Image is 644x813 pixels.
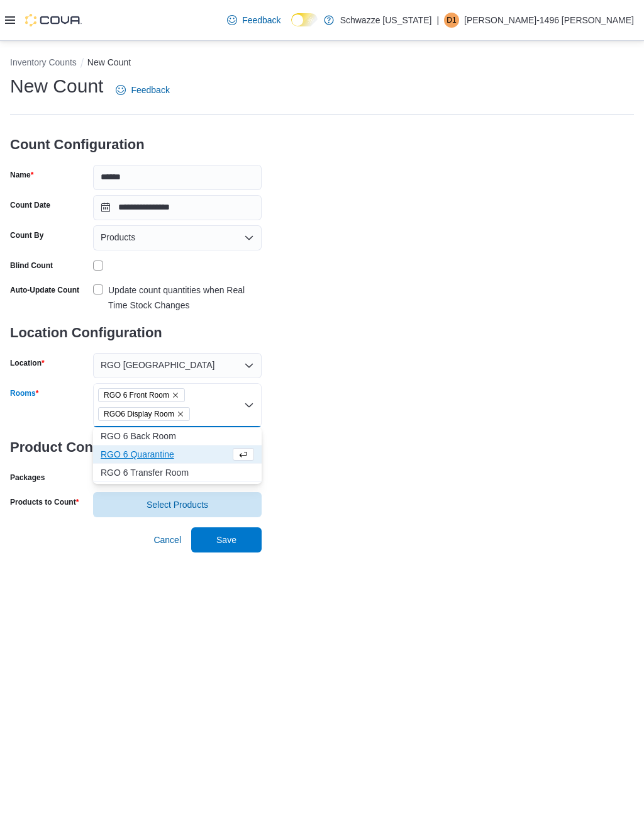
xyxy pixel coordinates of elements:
[10,473,45,483] label: Packages
[447,13,456,28] span: D1
[101,448,230,461] span: RGO 6 Quarantine
[25,14,82,26] img: Cova
[340,13,432,28] p: Schwazze [US_STATE]
[93,492,262,517] button: Select Products
[101,430,254,442] span: RGO 6 Back Room
[10,125,262,165] h3: Count Configuration
[10,285,79,295] label: Auto-Update Count
[436,13,439,28] p: |
[10,56,634,71] nav: An example of EuiBreadcrumbs
[172,391,179,399] button: Remove RGO 6 Front Room from selection in this group
[244,400,254,410] button: Close list of options
[10,230,43,240] label: Count By
[10,57,77,67] button: Inventory Counts
[10,170,33,180] label: Name
[131,84,169,96] span: Feedback
[10,427,262,468] h3: Product Configuration
[222,8,286,33] a: Feedback
[291,13,318,26] input: Dark Mode
[104,389,169,401] span: RGO 6 Front Room
[93,427,262,482] div: Choose from the following options
[147,498,208,511] span: Select Products
[244,233,254,243] button: Open list of options
[191,527,262,552] button: Save
[93,464,262,482] button: RGO 6 Transfer Room
[10,358,45,368] label: Location
[464,13,634,28] p: [PERSON_NAME]-1496 [PERSON_NAME]
[10,388,38,398] label: Rooms
[10,497,79,507] label: Products to Count
[104,408,174,420] span: RGO6 Display Room
[108,283,262,313] div: Update count quantities when Real Time Stock Changes
[10,261,53,271] div: Blind Count
[101,230,135,245] span: Products
[93,195,262,220] input: Press the down key to open a popover containing a calendar.
[87,57,131,67] button: New Count
[10,200,50,210] label: Count Date
[444,13,459,28] div: Danny-1496 Moreno
[101,357,215,373] span: RGO [GEOGRAPHIC_DATA]
[177,410,184,418] button: Remove RGO6 Display Room from selection in this group
[153,534,181,546] span: Cancel
[98,388,185,402] span: RGO 6 Front Room
[244,361,254,371] button: Open list of options
[101,466,254,479] span: RGO 6 Transfer Room
[93,427,262,446] button: RGO 6 Back Room
[10,74,103,99] h1: New Count
[216,534,236,546] span: Save
[111,77,174,103] a: Feedback
[93,446,262,464] button: RGO 6 Quarantine
[10,313,262,353] h3: Location Configuration
[148,527,186,552] button: Cancel
[98,407,190,421] span: RGO6 Display Room
[242,14,280,26] span: Feedback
